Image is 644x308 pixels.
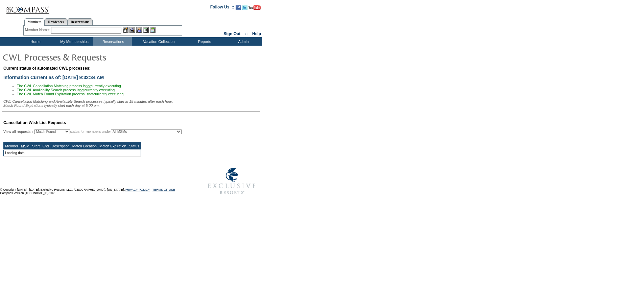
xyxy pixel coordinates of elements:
img: Follow us on Twitter [242,5,247,10]
span: Current status of automated CWL processes: [3,66,91,71]
a: PRIVACY POLICY [125,188,150,191]
td: Loading data... [4,150,141,157]
a: Help [252,31,261,36]
img: Subscribe to our YouTube Channel [248,5,261,10]
u: not [79,88,85,92]
td: Home [15,37,54,46]
a: Become our fan on Facebook [236,7,241,11]
img: Reservations [143,27,149,33]
a: Member [5,144,18,148]
a: Reservations [67,18,93,25]
a: Start [32,144,40,148]
td: My Memberships [54,37,93,46]
a: Description [51,144,69,148]
a: MSM [21,144,29,148]
a: Status [129,144,139,148]
span: :: [245,31,248,36]
a: Residences [45,18,67,25]
div: View all requests in status for members under [3,129,182,134]
img: Become our fan on Facebook [236,5,241,10]
img: Impersonate [136,27,142,33]
a: End [42,144,49,148]
span: Cancellation Wish List Requests [3,120,66,125]
span: Information Current as of: [DATE] 9:32:34 AM [3,75,104,80]
span: The CWL Cancellation Matching process is currently executing. [17,84,122,88]
td: Vacation Collection [132,37,184,46]
a: Match Location [72,144,97,148]
a: Members [24,18,45,26]
span: The CWL Match Found Expiration process is currently executing. [17,92,124,96]
a: Subscribe to our YouTube Channel [248,7,261,11]
img: View [129,27,135,33]
u: not [88,92,93,96]
a: Sign Out [223,31,240,36]
a: Follow us on Twitter [242,7,247,11]
td: Admin [223,37,262,46]
img: Exclusive Resorts [201,164,262,198]
div: Member Name: [25,27,51,33]
div: CWL Cancellation Matching and Availability Search processes typically start at 15 minutes after e... [3,99,260,108]
td: Reservations [93,37,132,46]
a: Match Expiration [99,144,126,148]
a: TERMS OF USE [152,188,175,191]
u: not [86,84,91,88]
img: b_edit.gif [123,27,128,33]
td: Reports [184,37,223,46]
img: b_calculator.gif [150,27,156,33]
td: Follow Us :: [210,4,234,12]
span: The CWL Availability Search process is currently executing. [17,88,116,92]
